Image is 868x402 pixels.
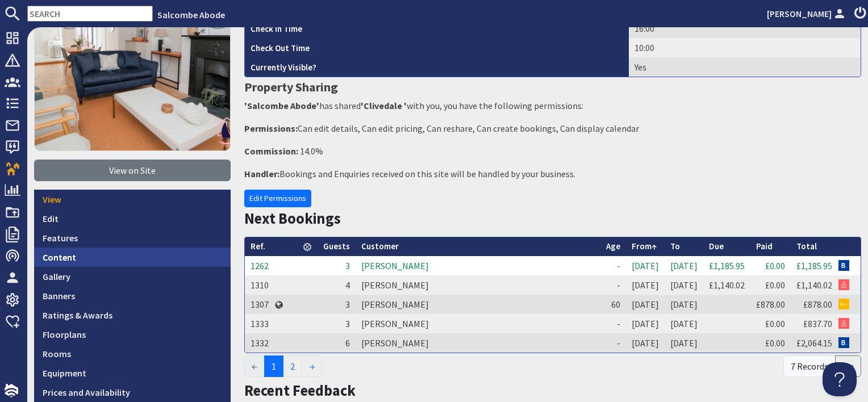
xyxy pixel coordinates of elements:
td: - [600,333,626,353]
a: To [670,241,680,252]
td: - [600,256,626,275]
td: [DATE] [626,314,665,333]
td: [PERSON_NAME] [356,256,600,275]
td: 16:00 [629,19,861,38]
td: 60 [600,295,626,314]
td: 1332 [245,333,274,353]
a: £1,140.02 [796,279,832,291]
a: £0.00 [765,260,785,271]
img: Referer: Airbnb [838,318,849,329]
td: 1307 [245,295,274,314]
td: [PERSON_NAME] [356,295,600,314]
a: From [632,241,657,252]
iframe: Toggle Customer Support [823,362,857,396]
a: Floorplans [34,325,231,344]
a: Content [34,248,231,267]
td: - [600,275,626,295]
a: Recent Feedback [244,381,356,400]
div: 7 Records [783,355,836,377]
img: Referer: Bing [838,299,849,309]
input: SEARCH [27,6,153,22]
span: 3 [345,299,350,310]
p: Bookings and Enquiries received on this site will be handled by your business. [244,167,861,181]
a: View on Site [34,160,231,181]
img: Referer: Booking.com [838,260,849,271]
a: £1,185.95 [709,260,745,271]
a: Customer [361,241,399,252]
th: Due [703,237,750,256]
a: Next Bookings [244,209,341,228]
td: [DATE] [626,295,665,314]
span: 4 [345,279,350,291]
th: Check In Time [245,19,629,38]
td: 10:00 [629,38,861,57]
a: Guests [323,241,350,252]
img: Referer: Booking.com [838,337,849,348]
td: [DATE] [626,333,665,353]
strong: Handler: [244,168,279,179]
a: Edit Permissions [244,190,311,207]
td: [DATE] [665,256,703,275]
a: £0.00 [765,318,785,329]
a: £2,064.15 [796,337,832,349]
a: £837.70 [803,318,832,329]
th: Check Out Time [245,38,629,57]
a: Paid [756,241,773,252]
a: Features [34,228,231,248]
a: £878.00 [756,299,785,310]
a: Ratings & Awards [34,305,231,325]
a: £878.00 [803,299,832,310]
a: Gallery [34,267,231,286]
h3: Property Sharing [244,77,861,97]
img: Referer: Airbnb [838,279,849,290]
a: [PERSON_NAME] [767,7,848,20]
td: [DATE] [626,275,665,295]
td: [DATE] [626,256,665,275]
span: 3 [345,260,350,271]
td: [PERSON_NAME] [356,275,600,295]
td: 1333 [245,314,274,333]
span: 6 [345,337,350,349]
span: 1 [264,355,283,377]
a: £1,185.95 [796,260,832,271]
a: View [34,190,231,209]
th: Currently Visible? [245,57,629,77]
a: → [302,355,322,377]
p: Can edit details, Can edit pricing, Can reshare, Can create bookings, Can display calendar [244,122,861,135]
strong: 'Clivedale ' [361,100,407,111]
td: [PERSON_NAME] [356,314,600,333]
button: 5 [835,355,861,377]
td: Yes [629,57,861,77]
strong: 'Salcombe Abode' [244,100,319,111]
a: Total [796,241,817,252]
a: Salcombe Abode [157,9,225,20]
a: 2 [283,355,302,377]
a: £0.00 [765,279,785,291]
span: 14.0% [300,145,323,157]
p: has shared with you, you have the following permissions: [244,99,861,112]
td: [PERSON_NAME] [356,333,600,353]
strong: Commission: [244,145,298,157]
td: 1262 [245,256,274,275]
td: [DATE] [665,275,703,295]
td: [DATE] [665,333,703,353]
a: £0.00 [765,337,785,349]
a: Rooms [34,344,231,363]
a: Banners [34,286,231,305]
a: Ref. [251,241,265,252]
span: 3 [345,318,350,329]
a: Equipment [34,363,231,383]
td: [DATE] [665,295,703,314]
a: Age [606,241,620,252]
strong: Permissions: [244,123,298,134]
a: Prices and Availability [34,383,231,402]
a: £1,140.02 [709,279,745,291]
td: 1310 [245,275,274,295]
img: staytech_i_w-64f4e8e9ee0a9c174fd5317b4b171b261742d2d393467e5bdba4413f4f884c10.svg [5,384,18,397]
td: - [600,314,626,333]
td: [DATE] [665,314,703,333]
a: Edit [34,209,231,228]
